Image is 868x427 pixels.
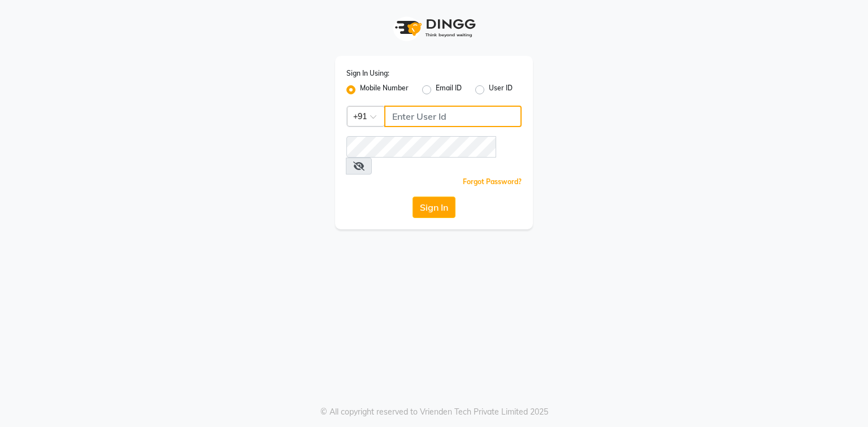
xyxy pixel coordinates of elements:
[384,106,522,127] input: Username
[360,83,409,97] label: Mobile Number
[489,83,513,97] label: User ID
[413,197,455,218] button: Sign In
[463,177,522,186] a: Forgot Password?
[346,136,496,158] input: Username
[389,11,479,45] img: logo1.svg
[436,83,462,97] label: Email ID
[346,68,389,79] label: Sign In Using:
